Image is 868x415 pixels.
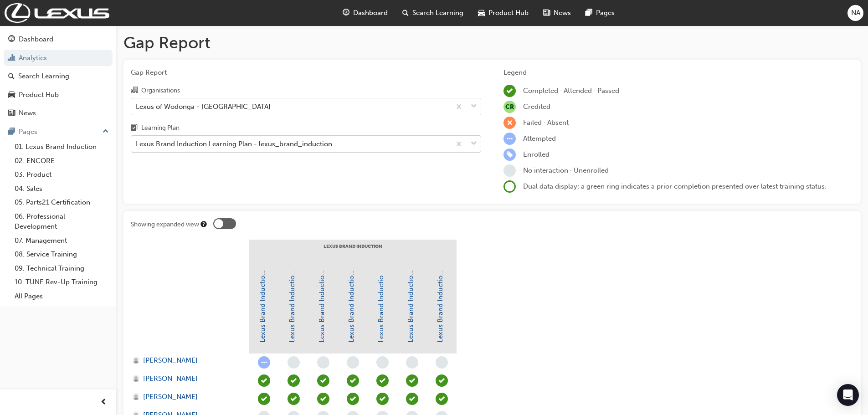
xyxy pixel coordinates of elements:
span: learningRecordVerb_PASS-icon [436,374,448,387]
a: [PERSON_NAME] [133,392,241,402]
span: learningRecordVerb_PASS-icon [406,393,418,405]
span: learningRecordVerb_NONE-icon [503,164,516,177]
span: Credited [523,102,550,111]
span: NA [851,8,860,18]
span: null-icon [503,101,516,113]
span: learningRecordVerb_ENROLL-icon [503,149,516,161]
button: NA [847,5,863,21]
a: Lexus Brand Induction: 5. The Lexus Experience [377,192,385,343]
a: search-iconSearch Learning [395,4,471,22]
span: Gap Report [131,67,481,78]
span: learningRecordVerb_COMPLETE-icon [376,374,389,387]
span: chart-icon [8,54,15,62]
a: News [4,105,113,122]
span: search-icon [8,72,15,81]
span: Product Hub [488,8,529,18]
a: Analytics [4,50,113,67]
span: car-icon [8,91,15,99]
div: Lexus Brand Induction [249,240,457,262]
a: [PERSON_NAME] [133,355,241,366]
span: Completed · Attended · Passed [523,87,619,95]
span: Enrolled [523,150,550,159]
div: Lexus of Wodonga - [GEOGRAPHIC_DATA] [136,101,271,112]
span: learningRecordVerb_COMPLETE-icon [317,374,329,387]
span: learningRecordVerb_NONE-icon [347,356,359,369]
span: learningRecordVerb_FAIL-icon [503,117,516,129]
span: Attempted [523,134,556,143]
span: learningRecordVerb_COMPLETE-icon [288,374,300,387]
span: learningplan-icon [131,124,138,133]
span: Dual data display; a green ring indicates a prior completion presented over latest training status. [523,182,827,190]
div: Pages [19,127,37,137]
span: learningRecordVerb_NONE-icon [436,356,448,369]
div: Lexus Brand Induction Learning Plan - lexus_brand_induction [136,139,332,149]
a: guage-iconDashboard [335,4,395,22]
span: learningRecordVerb_NONE-icon [406,356,418,369]
span: down-icon [471,101,477,113]
a: Lexus Brand Induction: 1. History of Lexus [258,210,267,343]
span: organisation-icon [131,87,138,95]
span: learningRecordVerb_NONE-icon [376,356,389,369]
a: Product Hub [4,87,113,103]
span: learningRecordVerb_PASS-icon [317,393,329,405]
a: Lexus Brand Induction: 6. Lexus Encore [406,218,415,343]
span: down-icon [471,138,477,150]
span: learningRecordVerb_ATTEMPT-icon [503,133,516,145]
span: learningRecordVerb_COMPLETE-icon [258,393,270,405]
a: 01. Lexus Brand Induction [11,140,113,154]
div: Product Hub [19,90,59,100]
button: DashboardAnalyticsSearch LearningProduct HubNews [4,29,113,123]
span: up-icon [103,126,109,138]
div: Showing expanded view [131,220,199,229]
span: search-icon [402,7,409,19]
span: pages-icon [8,128,15,136]
span: Failed · Absent [523,118,569,127]
a: 09. Technical Training [11,261,113,276]
a: Search Learning [4,68,113,85]
span: learningRecordVerb_COMPLETE-icon [258,374,270,387]
span: learningRecordVerb_PASS-icon [376,393,389,405]
span: learningRecordVerb_ATTEMPT-icon [258,356,270,369]
span: learningRecordVerb_COMPLETE-icon [406,374,418,387]
a: news-iconNews [536,4,578,22]
span: No interaction · Unenrolled [523,166,609,174]
span: [PERSON_NAME] [143,355,198,366]
span: learningRecordVerb_NONE-icon [288,356,300,369]
a: 04. Sales [11,182,113,196]
a: Lexus Brand Induction: 3. The Lexus Brand [318,207,326,343]
button: Pages [4,123,113,140]
a: 02. ENCORE [11,154,113,168]
div: Learning Plan [141,123,180,133]
span: prev-icon [100,397,107,408]
span: guage-icon [8,36,15,44]
span: pages-icon [586,7,592,19]
a: 10. TUNE Rev-Up Training [11,275,113,289]
a: 05. Parts21 Certification [11,195,113,210]
div: Organisations [141,86,180,95]
span: [PERSON_NAME] [143,374,198,384]
a: pages-iconPages [578,4,622,22]
span: learningRecordVerb_PASS-icon [288,393,300,405]
img: Trak [5,3,109,23]
h1: Gap Report [123,33,861,53]
a: All Pages [11,289,113,303]
a: [PERSON_NAME] [133,374,241,384]
span: learningRecordVerb_PASS-icon [436,393,448,405]
div: News [19,108,36,118]
span: Dashboard [353,8,388,18]
span: news-icon [543,7,550,19]
span: Pages [596,8,615,18]
span: news-icon [8,109,15,118]
span: learningRecordVerb_COMPLETE-icon [503,85,516,97]
a: Dashboard [4,31,113,48]
a: 06. Professional Development [11,210,113,234]
a: car-iconProduct Hub [471,4,536,22]
span: guage-icon [343,7,349,19]
span: learningRecordVerb_PASS-icon [347,393,359,405]
span: car-icon [478,7,485,19]
a: 07. Management [11,234,113,248]
a: 08. Service Training [11,247,113,261]
div: Search Learning [18,71,69,82]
